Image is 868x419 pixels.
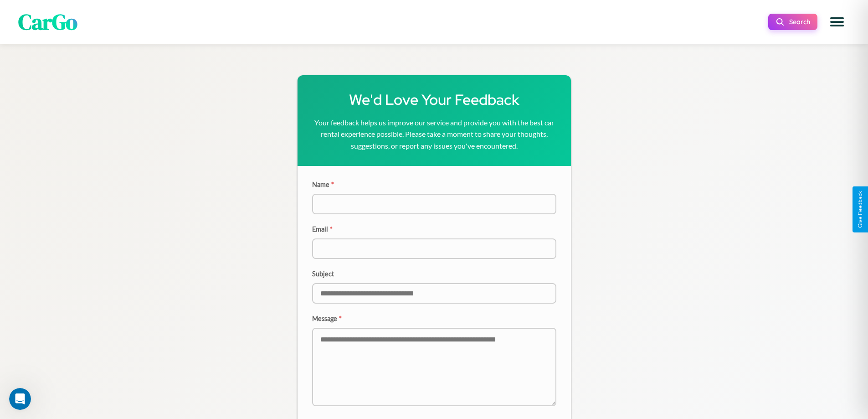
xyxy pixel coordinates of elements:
[312,181,556,188] label: Name
[312,270,556,278] label: Subject
[824,9,850,35] button: Open menu
[312,90,556,109] h1: We'd Love Your Feedback
[768,14,817,30] button: Search
[857,191,863,228] div: Give Feedback
[312,315,556,322] label: Message
[312,117,556,152] p: Your feedback helps us improve our service and provide you with the best car rental experience po...
[789,18,810,26] span: Search
[18,7,77,37] span: CarGo
[312,225,556,233] label: Email
[9,388,31,410] iframe: Intercom live chat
